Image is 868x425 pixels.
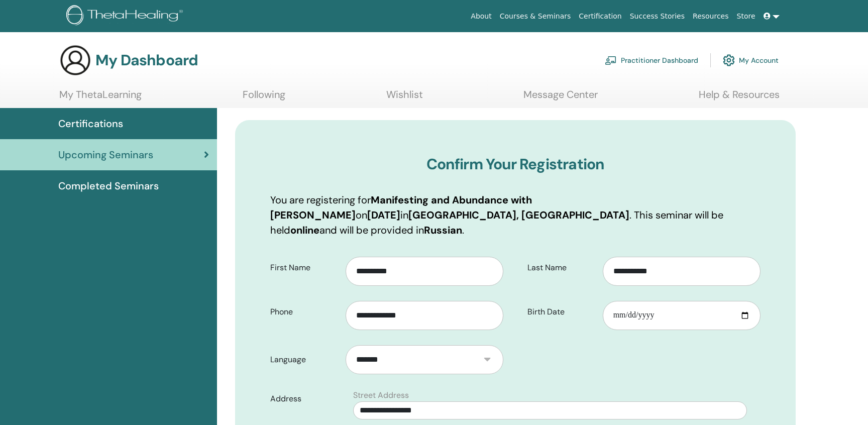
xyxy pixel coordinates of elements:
[575,7,625,26] a: Certification
[353,389,409,401] label: Street Address
[66,5,186,28] img: logo.png
[723,52,735,69] img: cog.svg
[467,7,495,26] a: About
[95,51,198,69] h3: My Dashboard
[689,7,733,26] a: Resources
[270,192,761,238] p: You are registering for on in . This seminar will be held and will be provided in .
[605,49,698,71] a: Practitioner Dashboard
[243,88,285,108] a: Following
[263,302,346,322] label: Phone
[733,7,759,26] a: Store
[520,258,603,277] label: Last Name
[699,88,780,108] a: Help & Resources
[59,44,91,76] img: generic-user-icon.jpg
[408,208,629,222] b: [GEOGRAPHIC_DATA], [GEOGRAPHIC_DATA]
[367,208,400,222] b: [DATE]
[386,88,423,108] a: Wishlist
[520,302,603,322] label: Birth Date
[58,147,153,162] span: Upcoming Seminars
[263,350,346,369] label: Language
[424,224,462,237] b: Russian
[605,56,617,65] img: chalkboard-teacher.svg
[58,116,123,131] span: Certifications
[723,49,779,71] a: My Account
[496,7,575,26] a: Courses & Seminars
[523,88,598,108] a: Message Center
[290,224,319,237] b: online
[263,389,347,408] label: Address
[263,258,346,277] label: First Name
[58,178,159,193] span: Completed Seminars
[59,88,142,108] a: My ThetaLearning
[270,193,532,222] b: Manifesting and Abundance with [PERSON_NAME]
[270,155,761,173] h3: Confirm Your Registration
[626,7,689,26] a: Success Stories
